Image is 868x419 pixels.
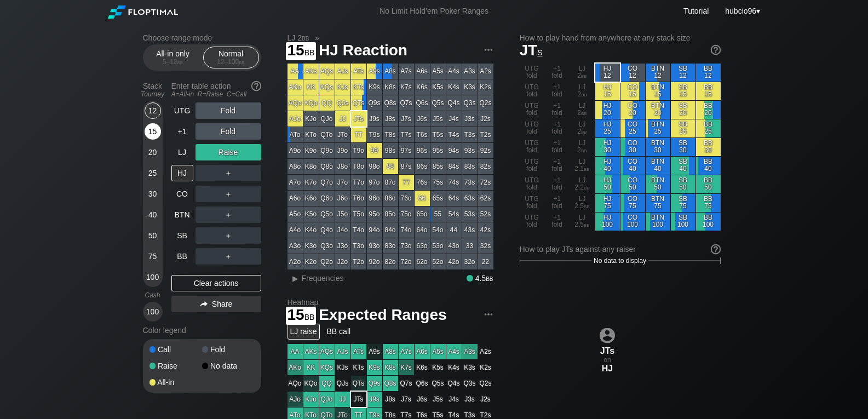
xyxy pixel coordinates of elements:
[288,222,303,238] div: A4o
[150,378,202,386] div: All-in
[696,175,721,193] div: BB 50
[319,64,335,79] div: AQs
[303,191,319,206] div: K6o
[367,206,382,222] div: 95o
[570,157,595,175] div: LJ 2.1
[399,222,414,238] div: 74o
[335,206,350,222] div: J5o
[620,101,645,119] div: CO 20
[478,159,493,174] div: 82s
[520,42,543,59] span: JT
[430,127,446,142] div: T5s
[520,175,544,193] div: UTG fold
[399,191,414,206] div: 76o
[145,206,161,223] div: 40
[570,64,595,82] div: LJ 2
[520,213,544,231] div: UTG fold
[430,222,446,238] div: 54o
[570,194,595,212] div: LJ 2.5
[462,175,478,190] div: 73s
[581,146,587,154] span: bb
[171,90,261,98] div: A=All-in R=Raise C=Call
[367,175,382,190] div: 97o
[671,64,695,82] div: SB 12
[145,248,161,265] div: 75
[545,82,570,100] div: +1 fold
[319,206,335,222] div: Q5o
[335,191,350,206] div: J6o
[309,33,325,42] span: »
[303,79,319,95] div: KK
[646,157,670,175] div: BTN 40
[671,82,695,100] div: SB 15
[319,143,335,158] div: Q9o
[196,102,261,119] div: Fold
[595,213,620,231] div: HJ 100
[383,64,398,79] div: A8s
[335,159,350,174] div: J8o
[430,64,446,79] div: A5s
[288,238,303,254] div: A3o
[250,80,262,92] img: help.32db89a4.svg
[208,58,254,66] div: 12 – 100
[545,64,570,82] div: +1 fold
[202,346,255,353] div: Fold
[462,143,478,158] div: 93s
[367,64,382,79] div: A9s
[145,186,161,202] div: 30
[595,82,620,100] div: HJ 15
[462,238,478,254] div: 33
[351,175,366,190] div: T7o
[620,175,645,193] div: CO 50
[570,101,595,119] div: LJ 2
[415,222,430,238] div: 64o
[319,127,335,142] div: QTo
[415,79,430,95] div: K6s
[202,362,255,370] div: No data
[478,64,493,79] div: A2s
[595,157,620,175] div: HJ 40
[335,175,350,190] div: J7o
[620,82,645,100] div: CO 15
[351,143,366,158] div: T9o
[478,222,493,238] div: 42s
[671,101,695,119] div: SB 20
[351,95,366,111] div: QTs
[595,138,620,156] div: HJ 30
[196,186,261,202] div: ＋
[145,269,161,285] div: 100
[520,245,721,254] div: How to play JTs against any raiser
[171,227,193,244] div: SB
[671,138,695,156] div: SB 30
[288,95,303,111] div: AQo
[446,222,462,238] div: 44
[478,191,493,206] div: 62s
[303,143,319,158] div: K9o
[399,238,414,254] div: 73o
[108,5,178,19] img: Floptimal logo
[150,346,202,353] div: Call
[696,194,721,212] div: BB 75
[177,58,183,66] span: bb
[383,206,398,222] div: 85o
[383,238,398,254] div: 83o
[150,58,196,66] div: 5 – 12
[696,64,721,82] div: BB 12
[430,238,446,254] div: 53o
[478,238,493,254] div: 32s
[696,138,721,156] div: BB 30
[335,95,350,111] div: QJs
[288,127,303,142] div: ATo
[482,44,495,56] img: ellipsis.fd386fe8.svg
[520,33,721,42] h2: How to play hand from anywhere at any stack size
[415,127,430,142] div: T6s
[303,238,319,254] div: K3o
[430,95,446,111] div: Q5s
[288,191,303,206] div: A6o
[446,238,462,254] div: 43o
[671,194,695,212] div: SB 75
[145,102,161,119] div: 12
[595,101,620,119] div: HJ 20
[446,79,462,95] div: K4s
[351,191,366,206] div: T6o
